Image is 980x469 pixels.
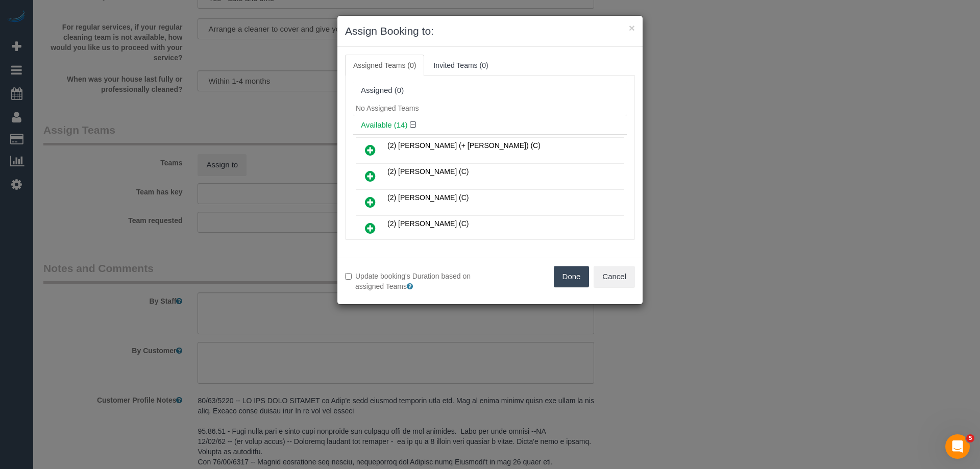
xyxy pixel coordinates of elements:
h3: Assign Booking to: [345,23,635,39]
button: Done [554,266,590,287]
h4: Available (14) [361,121,619,130]
span: (2) [PERSON_NAME] (+ [PERSON_NAME]) (C) [387,141,541,150]
input: Update booking's Duration based on assigned Teams [345,273,352,280]
a: Assigned Teams (0) [345,55,424,76]
span: (2) [PERSON_NAME] (C) [387,219,469,228]
button: Cancel [594,266,635,287]
span: (2) [PERSON_NAME] (C) [387,167,469,176]
span: 5 [966,434,974,442]
button: × [629,22,635,33]
span: (2) [PERSON_NAME] (C) [387,193,469,202]
span: No Assigned Teams [356,104,419,112]
div: Assigned (0) [361,86,619,95]
label: Update booking's Duration based on assigned Teams [345,271,482,291]
a: Invited Teams (0) [425,55,496,76]
iframe: Intercom live chat [945,434,970,459]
